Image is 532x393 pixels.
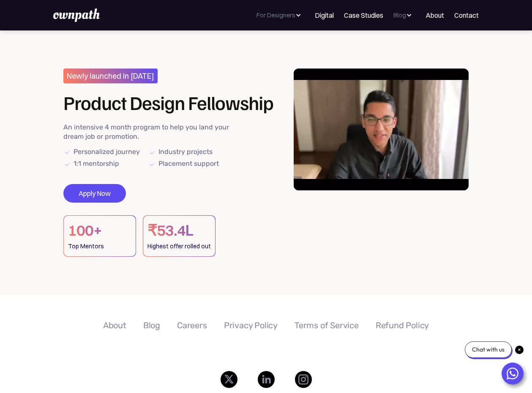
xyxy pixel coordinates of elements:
[74,146,140,158] div: Personalized journey
[147,220,211,241] h1: ₹53.4L
[454,10,479,20] a: Contact
[256,10,305,20] div: For Designers
[63,123,239,142] div: An intensive 4 month program to help you land your dream job or promotion.
[344,10,383,20] a: Case Studies
[224,320,278,330] a: Privacy Policy
[376,320,429,330] a: Refund Policy
[74,158,119,170] div: 1:1 mentorship
[63,69,158,83] h3: Newly launched in [DATE]
[465,341,512,358] div: Chat with us
[143,320,160,330] a: Blog
[393,10,406,20] div: Blog
[426,10,444,20] a: About
[256,10,295,20] div: For Designers
[63,184,126,203] a: Apply Now
[103,320,126,330] a: About
[63,92,273,113] h1: Product Design Fellowship
[393,10,415,20] div: Blog
[177,320,207,330] a: Careers
[158,158,219,170] div: Placement support
[295,320,359,330] a: Terms of Service
[158,146,213,158] div: Industry projects
[315,10,334,20] a: Digital
[147,240,211,252] div: Highest offer rolled out
[68,220,131,241] h1: 100+
[68,240,131,252] div: Top Mentors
